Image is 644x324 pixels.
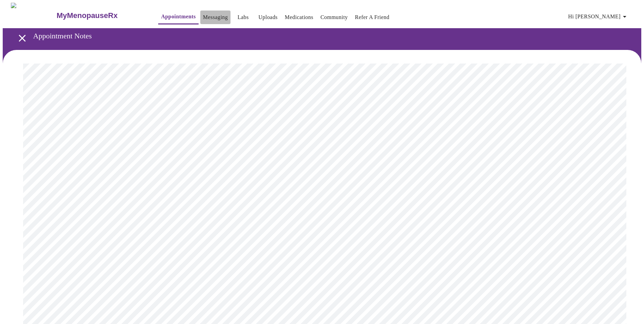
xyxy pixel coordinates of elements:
a: Refer a Friend [355,13,390,22]
button: Refer a Friend [352,11,392,24]
button: open drawer [12,28,32,48]
button: Messaging [200,11,231,24]
button: Medications [282,11,316,24]
a: Messaging [203,13,228,22]
img: MyMenopauseRx Logo [11,3,56,28]
a: Medications [285,13,313,22]
a: Uploads [258,13,278,22]
h3: MyMenopauseRx [57,11,118,20]
button: Community [318,11,351,24]
a: MyMenopauseRx [56,4,145,28]
h3: Appointment Notes [33,32,606,40]
span: Hi [PERSON_NAME] [568,12,629,21]
button: Hi [PERSON_NAME] [566,10,631,23]
a: Community [320,13,348,22]
a: Appointments [161,12,196,21]
button: Labs [232,11,254,24]
button: Appointments [158,10,198,24]
a: Labs [238,13,249,22]
button: Uploads [256,11,280,24]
